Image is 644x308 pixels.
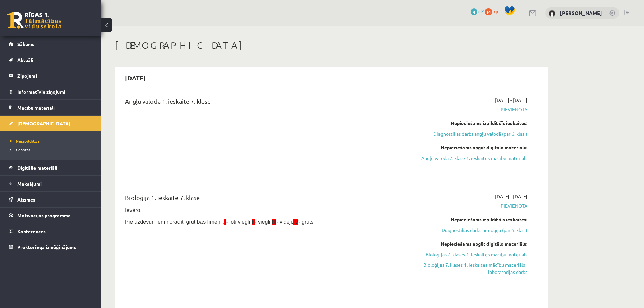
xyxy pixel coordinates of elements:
[17,120,70,126] span: [DEMOGRAPHIC_DATA]
[9,68,93,84] a: Ziņojumi
[17,84,93,99] legend: Informatīvie ziņojumi
[17,165,57,171] span: Digitālie materiāli
[17,196,35,203] span: Atzīmes
[17,41,34,47] span: Sākums
[252,219,255,225] span: II
[17,212,71,218] span: Motivācijas programma
[9,116,93,131] a: [DEMOGRAPHIC_DATA]
[9,84,93,99] a: Informatīvie ziņojumi
[125,193,390,206] div: Bioloģija 1. ieskaite 7. klase
[125,97,390,109] div: Angļu valoda 1. ieskaite 7. klase
[118,70,152,86] h2: [DATE]
[400,106,527,113] span: Pievienota
[493,8,498,14] span: xp
[10,147,95,153] a: Izlabotās
[17,57,33,63] span: Aktuāli
[400,120,527,127] div: Nepieciešams izpildīt šīs ieskaites:
[400,251,527,258] a: Bioloģijas 7. klases 1. ieskaites mācību materiāls
[400,155,527,162] a: Angļu valoda 7. klase 1. ieskaites mācību materiāls
[9,176,93,191] a: Maksājumi
[10,138,40,144] span: Neizpildītās
[9,223,93,239] a: Konferences
[495,193,527,200] span: [DATE] - [DATE]
[17,68,93,84] legend: Ziņojumi
[17,104,55,111] span: Mācību materiāli
[10,138,95,144] a: Neizpildītās
[471,8,484,14] a: 4 mP
[9,208,93,223] a: Motivācijas programma
[400,240,527,247] div: Nepieciešams apgūt digitālo materiālu:
[272,219,276,225] span: III
[400,261,527,276] a: Bioloģijas 7. klases 1. ieskaites mācību materiāls - laboratorijas darbs
[224,219,226,225] span: I
[478,8,484,14] span: mP
[9,100,93,115] a: Mācību materiāli
[485,8,492,15] span: 14
[17,228,46,234] span: Konferences
[471,8,477,15] span: 4
[17,176,93,191] legend: Maksājumi
[400,227,527,234] a: Diagnostikas darbs bioloģijā (par 6. klasi)
[17,244,76,250] span: Proktoringa izmēģinājums
[560,9,602,16] a: [PERSON_NAME]
[293,219,298,225] span: IV
[549,10,555,17] img: Artūrs Šefanovskis
[400,130,527,137] a: Diagnostikas darbs angļu valodā (par 6. klasi)
[400,216,527,223] div: Nepieciešams izpildīt šīs ieskaites:
[9,52,93,68] a: Aktuāli
[485,8,501,14] a: 14 xp
[125,219,314,225] span: Pie uzdevumiem norādīti grūtības līmeņi : - ļoti viegli, - viegli, - vidēji, - grūts
[9,239,93,255] a: Proktoringa izmēģinājums
[400,144,527,151] div: Nepieciešams apgūt digitālo materiālu:
[9,160,93,175] a: Digitālie materiāli
[400,202,527,209] span: Pievienota
[9,192,93,207] a: Atzīmes
[9,36,93,52] a: Sākums
[7,12,62,29] a: Rīgas 1. Tālmācības vidusskola
[115,40,548,51] h1: [DEMOGRAPHIC_DATA]
[495,97,527,104] span: [DATE] - [DATE]
[10,147,30,152] span: Izlabotās
[125,207,142,213] span: Ievēro!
